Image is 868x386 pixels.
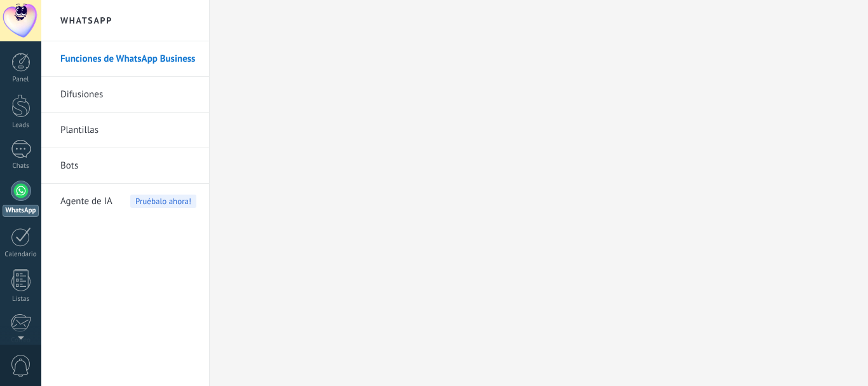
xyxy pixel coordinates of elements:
div: Listas [3,295,39,303]
a: Funciones de WhatsApp Business [60,41,196,77]
span: Agente de IA [60,184,112,219]
li: Bots [41,148,209,184]
a: Bots [60,148,196,184]
li: Agente de IA [41,184,209,219]
div: Panel [3,76,39,84]
a: Difusiones [60,77,196,113]
a: Agente de IAPruébalo ahora! [60,184,196,219]
li: Difusiones [41,77,209,113]
div: Chats [3,162,39,170]
div: WhatsApp [3,205,39,217]
li: Funciones de WhatsApp Business [41,41,209,77]
li: Plantillas [41,113,209,148]
div: Calendario [3,251,39,259]
span: Pruébalo ahora! [130,195,196,208]
div: Leads [3,121,39,130]
a: Plantillas [60,113,196,148]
